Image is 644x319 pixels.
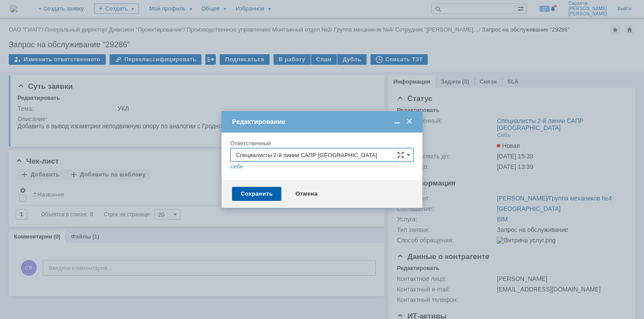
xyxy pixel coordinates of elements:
div: Редактирование [232,118,414,126]
span: Свернуть (Ctrl + M) [393,118,402,126]
span: Сложная форма [397,151,404,158]
div: Ответственный [230,140,412,146]
span: Закрыть [405,118,414,126]
a: себе [230,163,243,170]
